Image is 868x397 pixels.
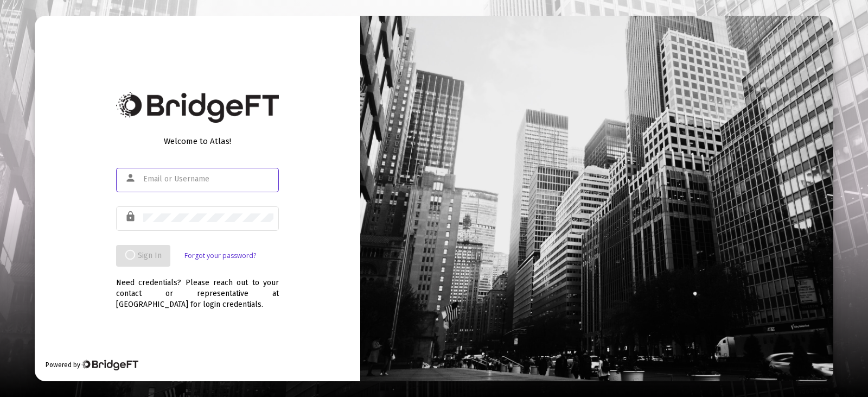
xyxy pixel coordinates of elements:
[46,360,138,370] div: Powered by
[81,360,138,370] img: Bridge Financial Technology Logo
[143,175,273,184] input: Email or Username
[125,172,138,185] mat-icon: person
[116,136,279,147] div: Welcome to Atlas!
[184,250,256,261] a: Forgot your password?
[125,210,138,223] mat-icon: lock
[116,267,279,310] div: Need credentials? Please reach out to your contact or representative at [GEOGRAPHIC_DATA] for log...
[125,251,162,260] span: Sign In
[116,92,279,123] img: Bridge Financial Technology Logo
[116,245,170,267] button: Sign In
